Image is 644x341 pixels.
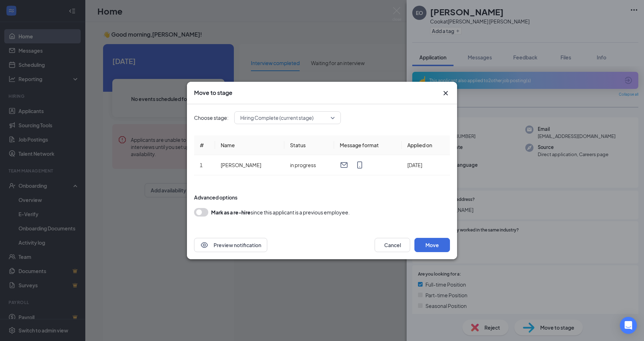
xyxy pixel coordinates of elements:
button: Close [441,89,450,97]
th: Status [284,135,334,155]
th: Applied on [402,135,450,155]
button: Move [414,238,450,252]
svg: Eye [200,241,209,249]
span: Choose stage: [194,114,229,122]
th: Name [215,135,284,155]
td: in progress [284,155,334,175]
span: 1 [200,162,203,168]
td: [PERSON_NAME] [215,155,284,175]
button: EyePreview notification [194,238,267,252]
span: Hiring Complete (current stage) [240,112,313,123]
svg: Cross [441,89,450,97]
b: Mark as a re-hire [211,209,251,215]
h3: Move to stage [194,89,232,97]
div: Advanced options [194,194,450,201]
svg: Email [340,161,348,169]
td: [DATE] [402,155,450,175]
button: Cancel [375,238,410,252]
th: Message format [334,135,402,155]
div: since this applicant is a previous employee. [211,208,350,217]
th: # [194,135,215,155]
svg: MobileSms [355,161,364,169]
div: Open Intercom Messenger [620,317,637,334]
